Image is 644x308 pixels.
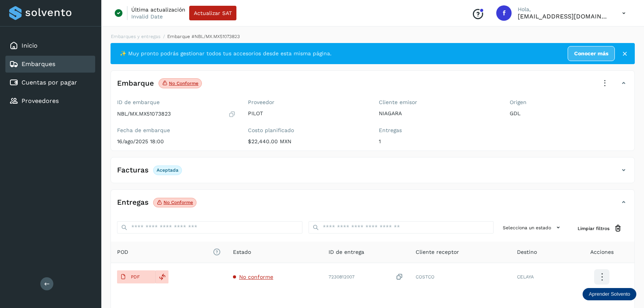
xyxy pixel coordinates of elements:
[518,6,610,13] p: Hola,
[131,6,185,13] p: Última actualización
[589,291,630,297] p: Aprender Solvento
[416,248,459,256] span: Cliente receptor
[117,79,154,88] h4: Embarque
[248,127,367,134] label: Costo planificado
[117,111,171,117] p: NBL/MX.MX51073823
[167,34,240,39] span: Embarque #NBL/MX.MX51073823
[5,93,95,109] div: Proveedores
[5,56,95,73] div: Embarques
[517,248,537,256] span: Destino
[111,164,634,183] div: FacturasAceptada
[590,248,614,256] span: Acciones
[194,10,232,16] span: Actualizar SAT
[117,198,149,207] h4: Entregas
[410,263,511,291] td: COSTCO
[510,110,628,117] p: GDL
[117,248,221,256] span: POD
[5,37,95,54] div: Inicio
[117,270,155,283] button: PDF
[111,77,634,96] div: EmbarqueNo conforme
[5,74,95,91] div: Cuentas por pagar
[21,97,59,104] a: Proveedores
[239,274,273,280] span: No conforme
[233,248,251,256] span: Estado
[163,200,193,205] p: No conforme
[248,99,367,106] label: Proveedor
[21,60,55,68] a: Embarques
[155,270,168,283] div: Reemplazar POD
[111,196,634,215] div: EntregasNo conforme
[379,138,497,145] p: 1
[169,81,198,86] p: No conforme
[578,225,609,232] span: Limpiar filtros
[117,166,149,175] h4: Facturas
[117,138,236,145] p: 16/ago/2025 18:00
[248,110,367,117] p: PILOT
[120,50,332,58] span: ✨ Muy pronto podrás gestionar todos tus accesorios desde esta misma página.
[500,221,565,234] button: Selecciona un estado
[111,34,160,39] a: Embarques y entregas
[248,138,367,145] p: $22,440.00 MXN
[379,110,497,117] p: NIAGARA
[157,167,178,173] p: Aceptada
[117,127,236,134] label: Fecha de embarque
[131,13,163,20] p: Invalid Date
[518,13,610,20] p: fepadilla@niagarawater.com
[21,79,77,86] a: Cuentas por pagar
[583,288,636,300] div: Aprender Solvento
[329,273,403,281] div: 7230812007
[131,274,140,280] p: PDF
[117,99,236,106] label: ID de embarque
[379,127,497,134] label: Entregas
[111,33,635,40] nav: breadcrumb
[329,248,364,256] span: ID de entrega
[379,99,497,106] label: Cliente emisor
[510,99,628,106] label: Origen
[511,263,570,291] td: CELAYA
[21,42,38,49] a: Inicio
[568,46,615,61] a: Conocer más
[571,221,628,235] button: Limpiar filtros
[189,6,236,20] button: Actualizar SAT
